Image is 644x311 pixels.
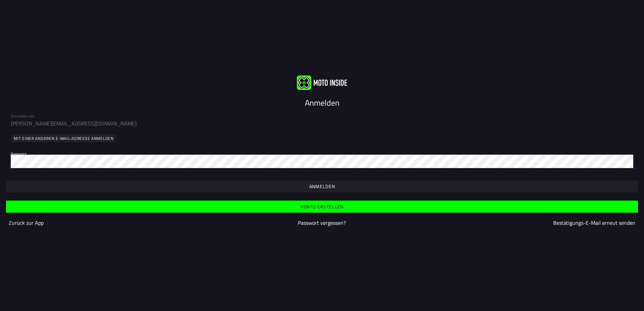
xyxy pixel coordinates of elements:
[11,134,116,143] ion-button: Mit einer anderen E-Mail-Adresse anmelden
[298,219,346,227] a: Passwort vergessen?
[6,201,638,213] ion-button: Konto erstellen
[553,219,635,227] a: Bestätigungs-E-Mail erneut senden
[309,184,335,189] ion-text: Anmelden
[305,97,339,109] ion-text: Anmelden
[9,219,44,227] a: Zurück zur App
